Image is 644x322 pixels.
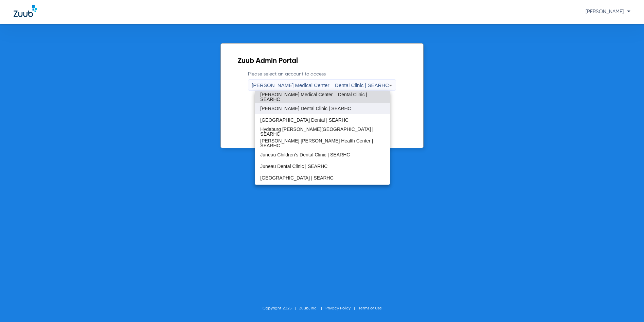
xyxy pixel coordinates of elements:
[260,138,384,148] span: [PERSON_NAME] [PERSON_NAME] Health Center | SEARHC
[260,92,384,102] span: [PERSON_NAME] Medical Center – Dental Clinic | SEARHC
[610,289,644,322] iframe: Chat Widget
[260,164,327,169] span: Juneau Dental Clinic | SEARHC
[260,175,334,180] span: [GEOGRAPHIC_DATA] | SEARHC
[260,106,351,111] span: [PERSON_NAME] Dental Clinic | SEARHC
[260,118,348,122] span: [GEOGRAPHIC_DATA] Dental | SEARHC
[260,152,350,157] span: Juneau Children’s Dental Clinic | SEARHC
[260,127,384,136] span: Hydaburg [PERSON_NAME][GEOGRAPHIC_DATA] | SEARHC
